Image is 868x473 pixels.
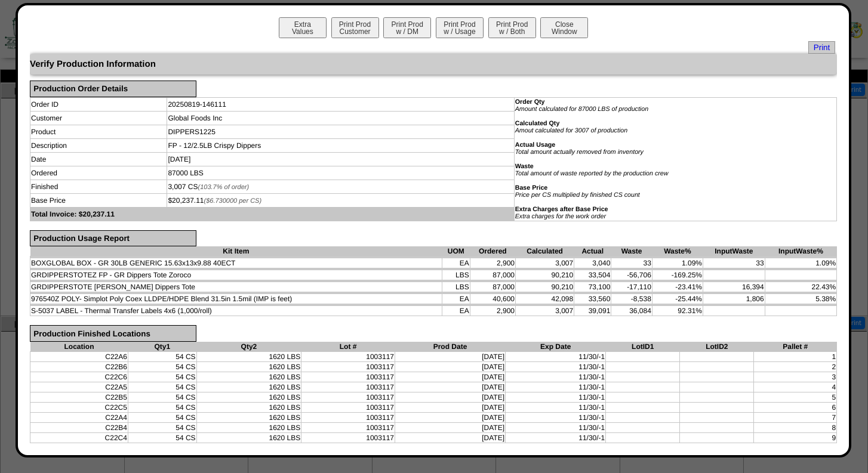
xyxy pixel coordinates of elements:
td: BOXGLOBAL BOX - GR 30LB GENERIC 15.63x13x9.88 40ECT [30,258,442,268]
i: Amout calculated for 3007 of production [515,127,627,134]
td: Date [30,152,167,166]
i: Amount calculated for 87000 LBS of production [515,106,648,113]
td: 11/30/-1 [506,361,606,372]
td: 54 CS [128,392,196,402]
td: Base Price [30,193,167,207]
td: 16,394 [703,282,765,292]
td: C22C4 [30,432,128,443]
td: 92.31% [652,306,703,316]
td: 1.09% [765,258,837,268]
td: 20250819-146111 [167,97,514,111]
td: 33,504 [574,270,611,280]
td: 1620 LBS [196,351,301,361]
td: 90,210 [516,282,574,292]
td: [DATE] [395,412,505,422]
button: Print Prodw / Both [488,17,536,38]
td: -8,538 [611,294,652,304]
td: S-5037 LABEL - Thermal Transfer Labels 4x6 (1,000/roll) [30,306,442,316]
th: InputWaste% [765,246,837,256]
td: 976540Z POLY- Simplot Poly Coex LLDPE/HDPE Blend 31.5in 1.5mil (IMP is feet) [30,294,442,304]
td: GRDIPPERSTOTE [PERSON_NAME] Dippers Tote [30,282,442,292]
th: Qty2 [196,342,301,352]
td: 11/30/-1 [506,402,606,412]
th: LotID1 [606,342,680,352]
td: 5 [754,392,837,402]
td: 4 [754,382,837,392]
th: UOM [442,246,470,256]
td: Finished [30,180,167,193]
td: EA [442,258,470,268]
td: Product [30,125,167,138]
td: 87,000 [470,282,515,292]
td: 11/30/-1 [506,422,606,432]
th: Waste [611,246,652,256]
td: 6 [754,402,837,412]
td: 8 [754,422,837,432]
td: C22A3 [30,443,128,453]
td: 42,098 [516,294,574,304]
td: 2,900 [470,306,515,316]
td: -23.41% [652,282,703,292]
td: 1620 LBS [196,432,301,443]
th: LotID2 [680,342,754,352]
td: 1 [754,351,837,361]
td: 54 CS [128,382,196,392]
th: InputWaste [703,246,765,256]
td: Order ID [30,97,167,111]
td: [DATE] [395,382,505,392]
td: 1003117 [301,443,395,453]
td: EA [442,306,470,316]
td: 1620 LBS [196,382,301,392]
td: C22A6 [30,351,128,361]
span: (103.7% of order) [198,184,249,191]
td: $20,237.11 [167,193,514,207]
th: Actual [574,246,611,256]
td: 2,900 [470,258,515,268]
td: 54 CS [128,351,196,361]
i: Extra charges for the work order [515,213,606,220]
td: Total Invoice: $20,237.11 [30,207,515,221]
td: 36,084 [611,306,652,316]
th: Qty1 [128,342,196,352]
th: Calculated [516,246,574,256]
td: 54 CS [128,372,196,382]
button: Print Prodw / DM [383,17,431,38]
td: 1003117 [301,432,395,443]
td: 54 CS [128,432,196,443]
td: [DATE] [395,422,505,432]
td: [DATE] [395,361,505,372]
td: 40,600 [470,294,515,304]
td: 11/30/-1 [506,392,606,402]
td: 1620 LBS [196,392,301,402]
td: 1620 LBS [196,443,301,453]
td: [DATE] [395,392,505,402]
td: 11/30/-1 [506,351,606,361]
b: Base Price [515,184,548,191]
i: Total amount of waste reported by the production crew [515,170,669,177]
td: 1,806 [703,294,765,304]
a: Print [808,41,835,54]
td: 10 [754,443,837,453]
td: 3,040 [574,258,611,268]
td: 1003117 [301,382,395,392]
b: Order Qty [515,98,545,106]
td: 73,100 [574,282,611,292]
td: -17,110 [611,282,652,292]
td: [DATE] [395,372,505,382]
td: DIPPERS1225 [167,125,514,138]
td: 1620 LBS [196,412,301,422]
td: C22C6 [30,372,128,382]
td: -56,706 [611,270,652,280]
td: [DATE] [395,443,505,453]
div: Production Usage Report [30,230,196,247]
td: 1003117 [301,412,395,422]
td: 9 [754,432,837,443]
td: Customer [30,111,167,125]
td: 1003117 [301,372,395,382]
b: Extra Charges after Base Price [515,206,608,213]
td: 1.09% [652,258,703,268]
td: 1620 LBS [196,361,301,372]
td: 2 [754,361,837,372]
b: Waste [515,163,534,170]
